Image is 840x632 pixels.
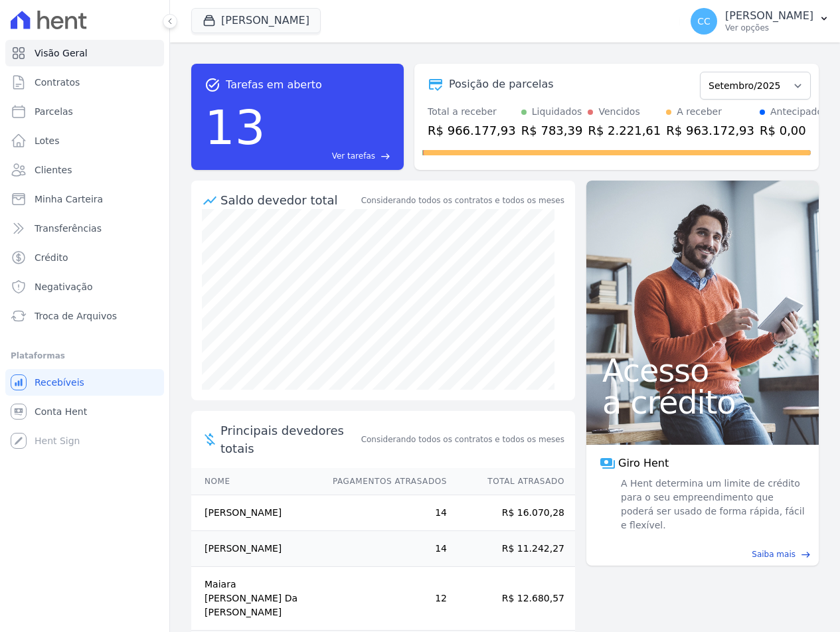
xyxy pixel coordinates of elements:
td: 12 [320,567,448,631]
a: Troca de Arquivos [5,303,164,329]
span: Contratos [35,76,80,89]
a: Lotes [5,127,164,154]
div: Liquidados [532,105,582,119]
th: Pagamentos Atrasados [320,468,448,495]
div: 13 [205,93,266,162]
a: Negativação [5,274,164,300]
span: east [380,151,390,161]
a: Conta Hent [5,398,164,425]
a: Visão Geral [5,40,164,66]
p: Ver opções [725,23,813,33]
span: Recebíveis [35,376,84,389]
div: R$ 966.177,93 [428,121,516,139]
div: A receber [677,105,722,119]
div: Total a receber [428,105,516,119]
span: Clientes [35,163,72,177]
a: Crédito [5,244,164,271]
button: CC [PERSON_NAME] Ver opções [680,3,840,40]
div: Vencidos [598,105,639,119]
span: task_alt [205,77,220,93]
span: Visão Geral [35,46,88,60]
button: [PERSON_NAME] [191,8,321,33]
a: Contratos [5,69,164,96]
span: Conta Hent [35,405,87,418]
span: Troca de Arquivos [35,309,117,323]
div: R$ 2.221,61 [588,121,661,139]
td: [PERSON_NAME] [191,531,320,567]
th: Total Atrasado [448,468,575,495]
td: 14 [320,495,448,531]
div: R$ 783,39 [521,121,583,139]
span: Considerando todos os contratos e todos os meses [361,434,564,445]
div: Posição de parcelas [449,76,554,92]
td: [PERSON_NAME] [191,495,320,531]
div: R$ 963.172,93 [666,121,754,139]
span: a crédito [602,386,803,418]
a: Ver tarefas east [271,150,390,162]
a: Saiba mais east [594,548,811,560]
td: Maiara [PERSON_NAME] Da [PERSON_NAME] [191,567,320,631]
div: Saldo devedor total [220,191,359,209]
span: Tarefas em aberto [226,77,322,93]
span: Crédito [35,251,68,264]
a: Minha Carteira [5,186,164,212]
span: Principais devedores totais [220,422,359,457]
span: Transferências [35,222,102,235]
td: R$ 16.070,28 [448,495,575,531]
span: Acesso [602,355,803,386]
span: Negativação [35,280,93,293]
a: Transferências [5,215,164,242]
div: Considerando todos os contratos e todos os meses [361,195,564,206]
span: A Hent determina um limite de crédito para o seu empreendimento que poderá ser usado de forma ráp... [618,477,805,532]
td: 14 [320,531,448,567]
span: Lotes [35,134,60,147]
span: Saiba mais [752,548,796,560]
span: east [801,550,811,560]
span: Parcelas [35,105,73,118]
a: Clientes [5,157,164,183]
td: R$ 11.242,27 [448,531,575,567]
span: Giro Hent [618,455,669,471]
div: R$ 0,00 [760,121,823,139]
span: Minha Carteira [35,193,103,206]
td: R$ 12.680,57 [448,567,575,631]
a: Recebíveis [5,369,164,396]
p: [PERSON_NAME] [725,9,813,23]
span: CC [697,17,711,26]
th: Nome [191,468,320,495]
div: Plataformas [11,348,159,364]
span: Ver tarefas [332,150,375,162]
div: Antecipado [770,105,823,119]
a: Parcelas [5,98,164,125]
